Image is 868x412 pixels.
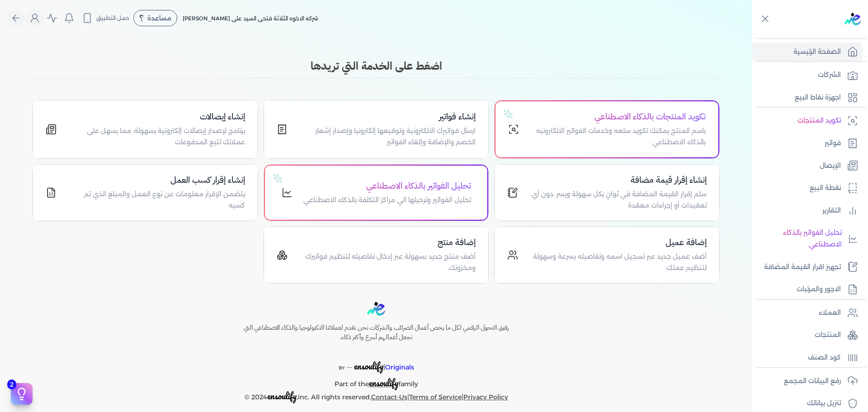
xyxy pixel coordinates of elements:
a: إضافة عميلأضف عميل جديد عبر تسجيل اسمه وتفاصيله بسرعة وسهولة لتنظيم عملك [494,227,720,284]
p: | [224,350,528,374]
p: باسم المنتج يمكنك تكويد سلعه وخدمات الفواتير الالكترونيه بالذكاء الاصطناعي [530,125,706,148]
button: حمل التطبيق [80,10,132,26]
p: المنتجات [815,329,841,341]
a: التقارير [752,201,863,220]
span: حمل التطبيق [96,14,129,22]
span: ensoulify [369,376,398,390]
p: أضف منتج جديد بسهولة عبر إدخال تفاصيله لتنظيم فواتيرك ومخزونك. [298,251,476,274]
h4: إضافة منتج [298,236,476,249]
h4: إنشاء إقرار كسب العمل [67,174,245,187]
p: تجهيز اقرار القيمة المضافة [764,261,841,273]
a: إنشاء فواتيرارسال فواتيرك الالكترونية وتوقيعها إلكترونيا وإصدار إشعار الخصم والإضافة وإلغاء الفواتير [264,100,489,159]
a: تحليل الفواتير بالذكاء الاصطناعيتحليل الفواتير وترحيلها الي مراكز التكلفة بالذكاء الاصطناعي [264,164,489,221]
p: تنزيل بياناتك [807,398,841,409]
div: مساعدة [133,10,177,26]
a: إنشاء إقرار قيمة مضافةسلم إقرار القيمة المضافة في ثوانٍ بكل سهولة ويسر، دون أي تعقيدات أو إجراءات... [494,164,720,221]
p: تكويد المنتجات [797,115,841,127]
p: برنامج لإصدار إيصالات إلكترونية بسهولة، مما يسهل على عملائك تتبع المدفوعات [67,125,245,148]
p: الإيصال [820,160,841,172]
h4: إضافة عميل [529,236,707,249]
p: ارسال فواتيرك الالكترونية وتوقيعها إلكترونيا وإصدار إشعار الخصم والإضافة وإلغاء الفواتير [298,125,476,148]
span: 2 [7,379,16,389]
a: تكويد المنتجات بالذكاء الاصطناعيباسم المنتج يمكنك تكويد سلعه وخدمات الفواتير الالكترونيه بالذكاء ... [494,100,720,159]
a: نقطة البيع [752,179,863,198]
a: تجهيز اقرار القيمة المضافة [752,258,863,277]
p: فواتير [825,137,841,149]
sup: __ [347,362,352,368]
p: العملاء [819,307,841,319]
p: الصفحة الرئيسية [793,46,841,58]
img: logo [844,13,861,25]
span: Originals [385,363,414,371]
p: تحليل الفواتير وترحيلها الي مراكز التكلفة بالذكاء الاصطناعي [303,194,471,206]
p: الشركات [818,69,841,81]
h4: تحليل الفواتير بالذكاء الاصطناعي [303,180,471,193]
h6: رفيق التحول الرقمي لكل ما يخص أعمال الضرائب والشركات نحن نقدم لعملائنا التكنولوجيا والذكاء الاصطن... [224,323,528,342]
span: BY [339,365,345,371]
a: تكويد المنتجات [752,111,863,130]
p: الاجور والمرتبات [797,284,841,295]
a: الاجور والمرتبات [752,280,863,299]
a: العملاء [752,303,863,322]
a: Privacy Policy [463,393,508,401]
p: Part of the family [224,374,528,390]
a: ensoulify [369,380,398,388]
p: نقطة البيع [810,182,841,194]
a: رفع البيانات المجمع [752,372,863,391]
button: 2 [11,383,33,405]
h4: إنشاء فواتير [298,110,476,123]
p: يتضمن الإقرار معلومات عن نوع العمل والمبلغ الذي تم كسبه [67,189,245,212]
p: اجهزة نقاط البيع [795,92,841,104]
a: إنشاء إقرار كسب العمليتضمن الإقرار معلومات عن نوع العمل والمبلغ الذي تم كسبه [33,164,258,221]
p: التقارير [822,205,841,217]
a: الإيصال [752,156,863,175]
span: مساعدة [147,15,171,21]
span: ensoulify [267,389,297,403]
a: الصفحة الرئيسية [752,43,863,62]
p: سلم إقرار القيمة المضافة في ثوانٍ بكل سهولة ويسر، دون أي تعقيدات أو إجراءات معقدة [529,189,707,212]
p: أضف عميل جديد عبر تسجيل اسمه وتفاصيله بسرعة وسهولة لتنظيم عملك [529,251,707,274]
a: تحليل الفواتير بالذكاء الاصطناعي [752,223,863,254]
img: logo [367,302,385,316]
h3: اضغط على الخدمة التي تريدها [33,58,720,74]
p: كود الصنف [808,352,841,364]
a: Contact-Us [371,393,407,401]
a: إنشاء إيصالاتبرنامج لإصدار إيصالات إلكترونية بسهولة، مما يسهل على عملائك تتبع المدفوعات [33,100,258,159]
h4: تكويد المنتجات بالذكاء الاصطناعي [530,110,706,123]
span: شركه الاخوه الثلاثة فتحى السيد على [PERSON_NAME] [183,15,318,22]
h4: إنشاء إيصالات [67,110,245,123]
p: رفع البيانات المجمع [784,375,841,387]
a: فواتير [752,134,863,153]
a: Terms of Service [409,393,462,401]
a: كود الصنف [752,348,863,367]
a: اجهزة نقاط البيع [752,88,863,107]
a: الشركات [752,66,863,85]
h4: إنشاء إقرار قيمة مضافة [529,174,707,187]
span: ensoulify [354,359,383,373]
p: © 2024 ,inc. All rights reserved. | | [224,390,528,403]
a: إضافة منتجأضف منتج جديد بسهولة عبر إدخال تفاصيله لتنظيم فواتيرك ومخزونك. [264,227,489,284]
a: المنتجات [752,326,863,345]
p: تحليل الفواتير بالذكاء الاصطناعي [757,227,842,250]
